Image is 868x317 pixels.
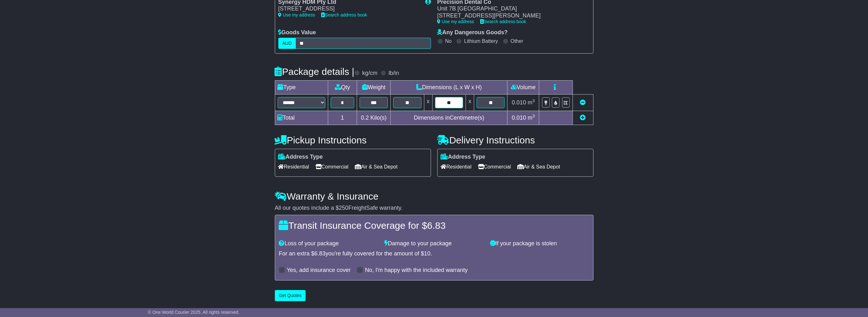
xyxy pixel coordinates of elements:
[278,12,315,17] a: Use my address
[437,19,474,24] a: Use my address
[355,162,398,172] span: Air & Sea Depot
[315,250,326,257] span: 6.83
[512,115,526,121] span: 0.010
[512,99,526,106] span: 0.010
[464,38,498,44] label: Lithium Battery
[278,162,309,172] span: Residential
[580,99,586,106] a: Remove this item
[424,94,432,111] td: x
[361,115,369,121] span: 0.2
[381,240,487,247] div: Damage to your package
[441,162,472,172] span: Residential
[287,267,351,274] label: Yes, add insurance cover
[275,111,328,125] td: Total
[278,5,419,12] div: [STREET_ADDRESS]
[315,162,348,172] span: Commercial
[478,162,511,172] span: Commercial
[528,115,535,121] span: m
[362,70,377,77] label: kg/cm
[424,250,430,257] span: 10
[391,80,507,94] td: Dimensions (L x W x H)
[511,38,523,44] label: Other
[357,80,391,94] td: Weight
[466,94,474,111] td: x
[328,111,357,125] td: 1
[278,154,323,161] label: Address Type
[441,154,486,161] label: Address Type
[533,98,535,103] sup: 3
[437,12,584,19] div: [STREET_ADDRESS][PERSON_NAME]
[437,135,593,145] h4: Delivery Instructions
[275,66,354,77] h4: Package details |
[321,12,367,17] a: Search address book
[279,220,589,231] h4: Transit Insurance Coverage for $
[528,99,535,106] span: m
[278,29,316,36] label: Goods Value
[276,240,381,247] div: Loss of your package
[275,135,431,145] h4: Pickup Instructions
[427,220,446,231] span: 6.83
[487,240,593,247] div: If your package is stolen
[148,310,240,315] span: © One World Courier 2025. All rights reserved.
[445,38,452,44] label: No
[357,111,391,125] td: Kilo(s)
[278,38,296,49] label: AUD
[480,19,526,24] a: Search address book
[533,114,535,118] sup: 3
[275,205,593,212] div: All our quotes include a $ FreightSafe warranty.
[275,80,328,94] td: Type
[365,267,468,274] label: No, I'm happy with the included warranty
[275,191,593,201] h4: Warranty & Insurance
[580,115,586,121] a: Add new item
[517,162,560,172] span: Air & Sea Depot
[391,111,507,125] td: Dimensions in Centimetre(s)
[279,250,589,257] div: For an extra $ you're fully covered for the amount of $ .
[339,205,348,211] span: 250
[437,5,584,12] div: Unit 7B [GEOGRAPHIC_DATA]
[388,70,399,77] label: lb/in
[507,80,539,94] td: Volume
[275,290,306,301] button: Get Quotes
[328,80,357,94] td: Qty
[437,29,508,36] label: Any Dangerous Goods?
